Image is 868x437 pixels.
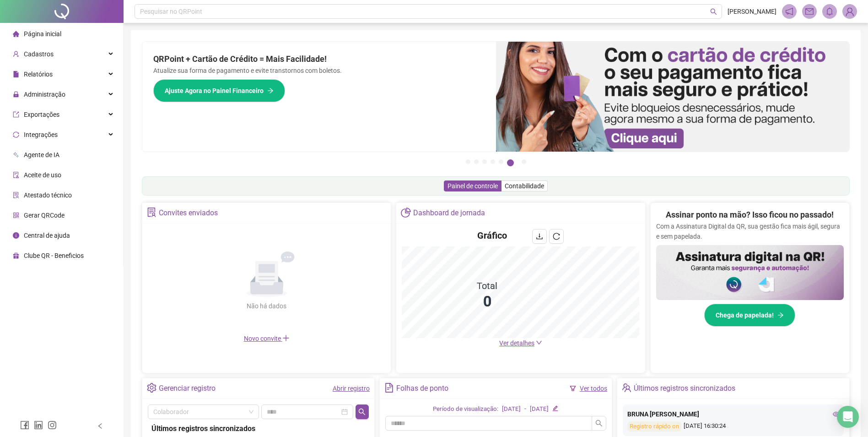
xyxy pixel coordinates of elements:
[244,335,290,342] span: Novo convite
[333,385,370,392] a: Abrir registro
[159,381,216,396] div: Gerenciar registro
[13,71,19,77] span: file
[627,409,839,419] div: BRUNA [PERSON_NAME]
[159,205,218,221] div: Convites enviados
[536,233,543,240] span: download
[24,30,61,38] span: Página inicial
[24,252,84,259] span: Clube QR - Beneficios
[524,404,526,414] div: -
[24,212,65,219] span: Gerar QRCode
[151,423,365,434] div: Últimos registros sincronizados
[13,91,19,98] span: lock
[34,421,43,430] span: linkedin
[13,172,19,178] span: audit
[716,310,774,320] span: Chega de papelada!
[358,408,366,415] span: search
[656,221,844,241] p: Com a Assinatura Digital da QR, sua gestão fica mais ágil, segura e sem papelada.
[24,111,59,118] span: Exportações
[499,339,534,347] span: Ver detalhes
[24,91,65,98] span: Administração
[666,208,834,221] h2: Assinar ponto na mão? Isso ficou no passado!
[833,411,839,417] span: eye
[13,212,19,218] span: qrcode
[24,151,59,158] span: Agente de IA
[147,208,156,217] span: solution
[153,53,485,66] h2: QRPoint + Cartão de Crédito = Mais Facilidade!
[656,245,844,300] img: banner%2F02c71560-61a6-44d4-94b9-c8ab97240462.png
[24,50,54,58] span: Cadastros
[401,208,410,217] span: pie-chart
[499,339,542,347] a: Ver detalhes down
[837,406,859,428] div: Open Intercom Messenger
[627,421,681,432] div: Registro rápido on
[570,385,576,392] span: filter
[634,381,735,396] div: Últimos registros sincronizados
[384,383,394,393] span: file-text
[553,233,560,240] span: reload
[13,232,19,239] span: info-circle
[13,111,19,118] span: export
[474,159,479,164] button: 2
[627,421,839,432] div: [DATE] 16:30:24
[396,381,448,396] div: Folhas de ponto
[13,51,19,57] span: user-add
[785,7,793,16] span: notification
[595,420,603,427] span: search
[728,6,776,16] span: [PERSON_NAME]
[552,405,558,411] span: edit
[225,301,309,311] div: Não há dados
[13,252,19,259] span: gift
[477,229,507,242] h4: Gráfico
[48,421,57,430] span: instagram
[147,383,156,393] span: setting
[24,191,72,199] span: Atestado técnico
[530,404,549,414] div: [DATE]
[491,159,495,164] button: 4
[24,171,61,179] span: Aceite de uso
[704,304,795,327] button: Chega de papelada!
[710,8,717,15] span: search
[267,87,274,94] span: arrow-right
[536,339,542,346] span: down
[482,159,487,164] button: 3
[496,42,850,152] img: banner%2F75947b42-3b94-469c-a360-407c2d3115d7.png
[24,71,53,78] span: Relatórios
[153,79,285,102] button: Ajuste Agora no Painel Financeiro
[165,86,264,96] span: Ajuste Agora no Painel Financeiro
[499,159,503,164] button: 5
[843,5,857,18] img: 76165
[24,131,58,138] span: Integrações
[282,334,290,342] span: plus
[447,182,498,190] span: Painel de controle
[413,205,485,221] div: Dashboard de jornada
[507,159,514,166] button: 6
[20,421,29,430] span: facebook
[622,383,631,393] span: team
[153,66,485,76] p: Atualize sua forma de pagamento e evite transtornos com boletos.
[97,423,103,429] span: left
[825,7,834,16] span: bell
[522,159,526,164] button: 7
[13,192,19,198] span: solution
[805,7,814,16] span: mail
[505,182,544,190] span: Contabilidade
[466,159,470,164] button: 1
[24,232,70,239] span: Central de ajuda
[777,312,784,318] span: arrow-right
[502,404,521,414] div: [DATE]
[13,31,19,37] span: home
[433,404,498,414] div: Período de visualização:
[580,385,607,392] a: Ver todos
[13,131,19,138] span: sync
